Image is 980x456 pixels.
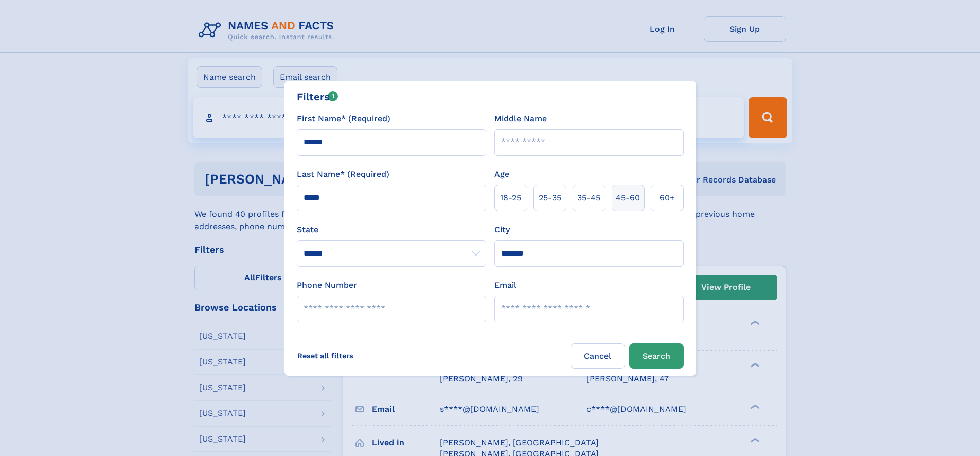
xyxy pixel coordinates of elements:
label: Middle Name [494,113,547,125]
span: 45‑60 [616,192,640,204]
div: Filters [297,89,338,104]
label: Email [494,279,516,291]
label: Cancel [571,343,625,369]
label: Last Name* (Required) [297,168,389,180]
label: Phone Number [297,279,357,291]
label: Age [494,168,509,180]
label: City [494,224,510,236]
label: Reset all filters [291,343,360,368]
button: Search [629,343,684,369]
label: State [297,224,486,236]
span: 60+ [660,192,675,204]
span: 35‑45 [577,192,600,204]
span: 18‑25 [500,192,521,204]
span: 25‑35 [539,192,561,204]
label: First Name* (Required) [297,113,390,125]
